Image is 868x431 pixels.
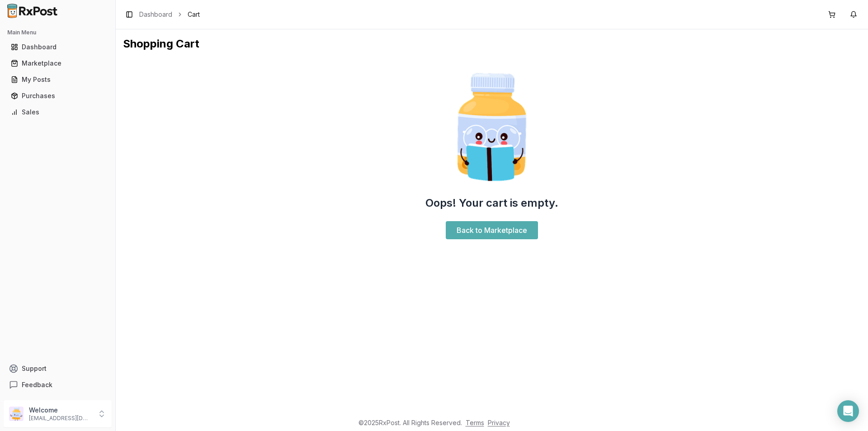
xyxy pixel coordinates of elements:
button: Purchases [4,89,112,103]
img: RxPost Logo [4,4,61,18]
h1: Shopping Cart [123,37,861,51]
div: My Posts [11,75,104,84]
p: Welcome [29,406,92,415]
a: Dashboard [7,39,108,55]
a: Terms [466,419,484,426]
a: Back to Marketplace [446,221,538,239]
a: Dashboard [139,10,172,19]
span: Feedback [22,380,52,389]
a: Sales [7,104,108,120]
button: Sales [4,105,112,119]
p: [EMAIL_ADDRESS][DOMAIN_NAME] [29,415,92,422]
nav: breadcrumb [139,10,200,19]
button: Marketplace [4,56,112,71]
button: Support [4,360,112,377]
div: Dashboard [11,43,104,52]
img: User avatar [9,407,24,421]
a: Purchases [7,88,108,104]
a: Marketplace [7,55,108,71]
a: Privacy [488,419,510,426]
h2: Main Menu [7,29,108,36]
button: Feedback [4,377,112,393]
button: Dashboard [4,40,112,54]
div: Open Intercom Messenger [837,400,859,422]
span: Cart [188,10,200,19]
button: My Posts [4,72,112,87]
h2: Oops! Your cart is empty. [425,196,558,210]
div: Marketplace [11,59,104,68]
div: Purchases [11,91,104,100]
a: My Posts [7,71,108,88]
img: Smart Pill Bottle [434,69,550,185]
div: Sales [11,108,104,117]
